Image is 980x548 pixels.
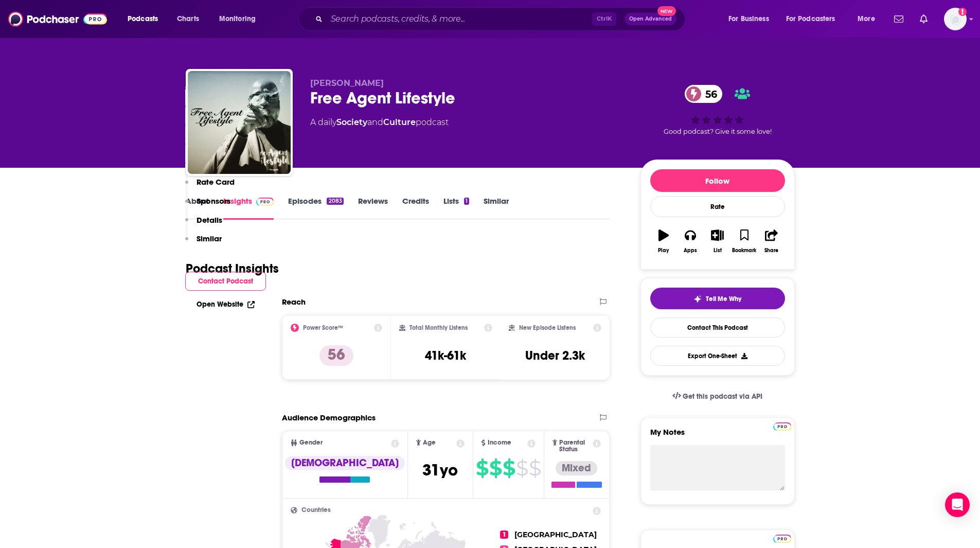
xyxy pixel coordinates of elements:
p: Details [197,215,222,225]
a: Pro website [773,533,791,543]
span: Monitoring [219,12,256,26]
span: Podcasts [128,12,158,26]
button: open menu [212,11,269,27]
button: open menu [850,11,888,27]
h2: Reach [282,297,306,307]
div: A daily podcast [310,116,449,129]
img: User Profile [944,8,967,30]
span: Good podcast? Give it some love! [664,128,772,135]
div: Mixed [556,461,597,475]
span: [PERSON_NAME] [310,78,384,88]
div: Play [658,248,669,254]
img: Podchaser Pro [773,422,791,431]
span: Countries [301,507,331,514]
div: 56Good podcast? Give it some love! [640,78,795,142]
button: open menu [721,11,782,27]
div: 2083 [327,198,343,205]
p: 56 [319,345,353,366]
span: Gender [299,439,323,446]
a: Contact This Podcast [650,317,785,338]
span: 1 [500,531,508,539]
a: Open Website [197,300,255,309]
span: 56 [695,85,722,103]
a: Credits [402,196,429,220]
p: Similar [197,234,222,243]
span: For Podcasters [786,12,835,26]
button: Play [650,223,677,260]
span: Age [423,439,436,446]
div: Share [764,248,778,254]
a: Episodes2083 [288,196,343,220]
a: Charts [170,11,205,27]
span: New [657,6,676,16]
button: Open AdvancedNew [625,13,676,25]
div: 1 [464,198,469,205]
a: Lists1 [443,196,469,220]
label: My Notes [650,427,785,445]
h3: Under 2.3k [525,348,585,363]
input: Search podcasts, credits, & more... [327,11,592,27]
button: Similar [185,234,222,253]
button: List [704,223,730,260]
span: Charts [177,12,199,26]
a: Get this podcast via API [664,384,771,409]
button: tell me why sparkleTell Me Why [650,288,785,309]
button: Bookmark [731,223,758,260]
span: Get this podcast via API [683,392,762,401]
a: Reviews [358,196,388,220]
span: Income [488,439,511,446]
span: For Business [728,12,769,26]
div: List [714,248,722,254]
button: Follow [650,169,785,192]
div: Rate [650,196,785,217]
span: Open Advanced [629,16,672,22]
h2: Power Score™ [303,324,343,331]
a: Similar [484,196,509,220]
span: Parental Status [559,439,591,453]
span: $ [503,460,515,476]
img: Podchaser - Follow, Share and Rate Podcasts [8,9,107,29]
button: Share [758,223,785,260]
a: Show notifications dropdown [916,10,932,28]
a: Pro website [773,421,791,431]
span: More [858,12,875,26]
button: Sponsors [185,196,230,215]
a: Society [336,117,367,127]
h2: Audience Demographics [282,413,376,422]
button: Contact Podcast [185,272,266,291]
span: $ [489,460,502,476]
span: [GEOGRAPHIC_DATA] [514,530,597,539]
button: Show profile menu [944,8,967,30]
button: open menu [120,11,171,27]
button: open menu [779,11,850,27]
svg: Add a profile image [958,8,967,16]
div: Search podcasts, credits, & more... [308,7,695,31]
span: 31 yo [422,460,458,480]
span: $ [476,460,488,476]
button: Apps [677,223,704,260]
h2: New Episode Listens [519,324,576,331]
button: Details [185,215,222,234]
div: Apps [684,248,697,254]
span: and [367,117,383,127]
span: $ [516,460,528,476]
span: Tell Me Why [706,295,741,303]
span: $ [529,460,541,476]
div: Bookmark [732,248,756,254]
div: Open Intercom Messenger [945,492,970,517]
span: Logged in as AtriaBooks [944,8,967,30]
a: Culture [383,117,416,127]
span: Ctrl K [592,12,616,26]
button: Export One-Sheet [650,346,785,366]
p: Sponsors [197,196,230,206]
a: 56 [685,85,722,103]
h2: Total Monthly Listens [409,324,468,331]
img: Free Agent Lifestyle [188,71,291,174]
div: [DEMOGRAPHIC_DATA] [285,456,405,470]
img: tell me why sparkle [693,295,702,303]
img: Podchaser Pro [773,535,791,543]
h3: 41k-61k [425,348,466,363]
a: Show notifications dropdown [890,10,907,28]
